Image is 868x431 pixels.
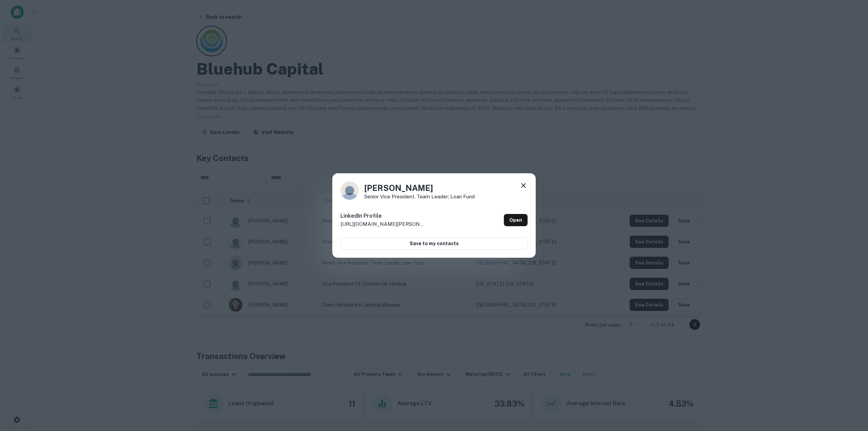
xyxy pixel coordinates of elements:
[340,220,425,228] p: [URL][DOMAIN_NAME][PERSON_NAME]
[504,214,528,226] a: Open
[834,377,868,409] iframe: Chat Widget
[340,237,528,250] button: Save to my contacts
[340,181,359,200] img: 244xhbkr7g40x6bsu4gi6q4ry
[340,212,425,220] h6: LinkedIn Profile
[364,194,475,199] p: Senior Vice President, Team Leader; Loan Fund
[364,182,475,194] h4: [PERSON_NAME]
